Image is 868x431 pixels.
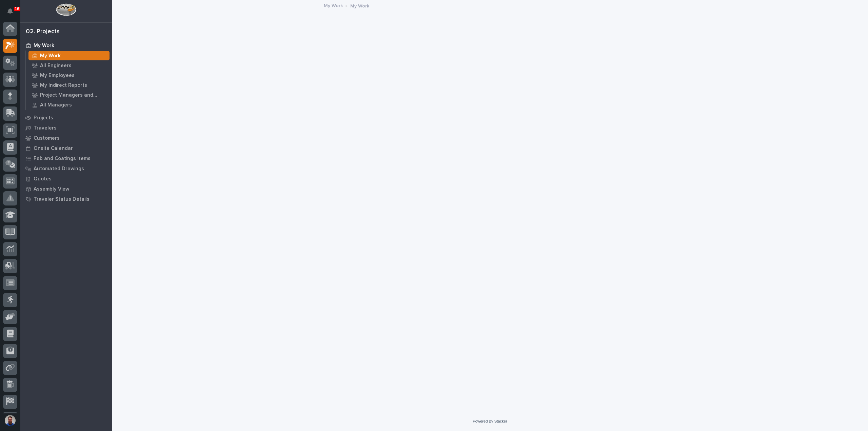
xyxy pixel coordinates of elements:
[56,3,76,16] img: Workspace Logo
[324,1,343,9] a: My Work
[15,6,19,11] p: 16
[20,174,112,184] a: Quotes
[40,53,61,59] p: My Work
[26,71,112,80] a: My Employees
[34,156,91,162] p: Fab and Coatings Items
[40,92,107,98] p: Project Managers and Engineers
[26,61,112,70] a: All Engineers
[34,186,69,192] p: Assembly View
[3,413,17,428] button: users-avatar
[26,28,60,36] div: 02. Projects
[40,63,72,69] p: All Engineers
[34,115,53,121] p: Projects
[34,166,84,172] p: Automated Drawings
[20,143,112,153] a: Onsite Calendar
[20,184,112,194] a: Assembly View
[26,80,112,90] a: My Indirect Reports
[26,90,112,100] a: Project Managers and Engineers
[40,102,72,108] p: All Managers
[20,113,112,123] a: Projects
[3,4,17,18] button: Notifications
[26,51,112,60] a: My Work
[350,2,369,9] p: My Work
[20,40,112,51] a: My Work
[34,43,54,49] p: My Work
[40,82,87,89] p: My Indirect Reports
[26,100,112,110] a: All Managers
[8,8,17,19] div: Notifications16
[20,133,112,143] a: Customers
[20,153,112,163] a: Fab and Coatings Items
[34,196,90,202] p: Traveler Status Details
[40,73,75,79] p: My Employees
[34,125,57,131] p: Travelers
[34,145,73,152] p: Onsite Calendar
[20,194,112,204] a: Traveler Status Details
[20,163,112,174] a: Automated Drawings
[20,123,112,133] a: Travelers
[34,135,60,141] p: Customers
[34,176,52,182] p: Quotes
[473,419,507,423] a: Powered By Stacker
